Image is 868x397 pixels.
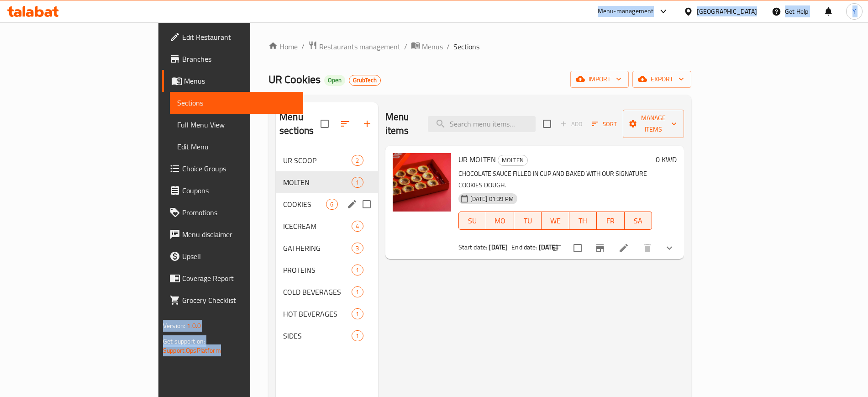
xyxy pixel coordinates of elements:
[352,308,363,319] div: items
[623,110,684,138] button: Manage items
[352,288,363,296] span: 1
[162,289,303,311] a: Grocery Checklist
[557,117,586,131] span: Add item
[546,237,568,259] button: sort-choices
[539,241,558,253] b: [DATE]
[308,41,400,53] a: Restaurants management
[852,6,856,16] span: Y
[162,70,303,92] a: Menus
[428,116,536,132] input: search
[352,155,363,166] div: items
[163,320,185,332] span: Version:
[162,48,303,70] a: Branches
[352,332,363,340] span: 1
[637,237,658,259] button: delete
[184,75,296,86] span: Menus
[486,212,514,230] button: MO
[458,241,488,253] span: Start date:
[170,136,303,158] a: Edit Menu
[315,114,334,133] span: Select all sections
[568,238,587,258] span: Select to update
[352,156,363,165] span: 2
[182,32,296,42] span: Edit Restaurant
[628,214,649,228] span: SA
[283,199,326,210] span: COOKIES
[276,259,378,281] div: PROTEINS1
[163,335,205,347] span: Get support on:
[276,171,378,193] div: MOLTEN1
[177,119,296,130] span: Full Menu View
[182,251,296,262] span: Upsell
[187,320,201,332] span: 1.0.0
[352,178,363,187] span: 1
[182,229,296,240] span: Menu disclaimer
[632,71,691,88] button: export
[352,330,363,341] div: items
[352,266,363,275] span: 1
[453,41,479,52] span: Sections
[573,214,594,228] span: TH
[598,6,654,17] div: Menu-management
[283,286,352,297] span: COLD BEVERAGES
[393,153,451,212] img: UR MOLTEN
[177,97,296,108] span: Sections
[537,114,557,133] span: Select section
[514,212,542,230] button: TU
[664,243,675,254] svg: Show Choices
[276,193,378,215] div: COOKIES6edit
[586,117,623,131] span: Sort items
[458,212,486,230] button: SU
[578,74,621,85] span: import
[182,163,296,174] span: Choice Groups
[276,325,378,347] div: SIDES1
[697,6,757,16] div: [GEOGRAPHIC_DATA]
[283,265,352,275] div: PROTEINS
[324,76,345,84] span: Open
[569,212,597,230] button: TH
[656,153,677,166] h6: 0 KWD
[276,149,378,171] div: UR SCOOP2
[276,281,378,303] div: COLD BEVERAGES1
[592,119,617,129] span: Sort
[268,41,691,53] nav: breadcrumb
[182,53,296,64] span: Branches
[162,201,303,223] a: Promotions
[458,168,652,191] p: CHOCOLATE SAUCE FILLED IN CUP AND BAKED WITH OUR SIGNATURE COOKIES DOUGH.
[352,177,363,188] div: items
[162,158,303,180] a: Choice Groups
[276,146,378,350] nav: Menu sections
[276,215,378,237] div: ICECREAM4
[352,243,363,254] div: items
[177,141,296,152] span: Edit Menu
[182,295,296,306] span: Grocery Checklist
[352,222,363,231] span: 4
[324,75,345,86] div: Open
[162,245,303,267] a: Upsell
[283,177,352,188] span: MOLTEN
[162,180,303,201] a: Coupons
[276,237,378,259] div: GATHERING3
[349,76,380,84] span: GrubTech
[352,265,363,275] div: items
[630,112,677,135] span: Manage items
[511,241,537,253] span: End date:
[283,308,352,319] span: HOT BEVERAGES
[467,195,517,203] span: [DATE] 01:39 PM
[283,155,352,166] span: UR SCOOP
[319,41,400,52] span: Restaurants management
[326,199,337,210] div: items
[658,237,680,259] button: show more
[589,237,611,259] button: Branch-specific-item
[490,214,510,228] span: MO
[182,185,296,196] span: Coupons
[283,243,352,254] div: GATHERING
[334,113,356,135] span: Sort sections
[352,244,363,253] span: 3
[283,330,352,341] span: SIDES
[447,41,450,52] li: /
[283,221,352,232] div: ICECREAM
[411,41,443,53] a: Menus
